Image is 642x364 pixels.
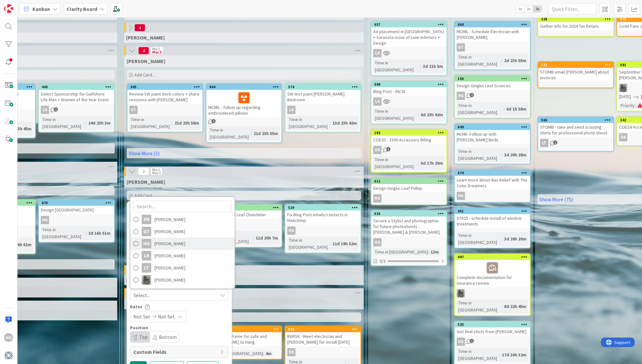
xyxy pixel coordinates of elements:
div: HG [142,239,151,248]
div: 646 [209,327,282,332]
div: HG [455,92,530,100]
div: GT [129,106,138,114]
div: 612 [371,178,446,184]
div: 566 [541,118,613,122]
div: Get final shots from [PERSON_NAME] [455,327,530,336]
span: : [263,350,264,357]
div: 171 [541,63,613,67]
div: STOMB email [PERSON_NAME] about invoices [538,68,613,82]
div: LK [142,251,151,261]
div: 338 [538,16,613,22]
div: 664 [455,22,530,27]
div: 608 [374,82,446,87]
div: 608 [371,82,446,87]
div: 612Design Gingko Leaf Pullup [371,178,446,192]
div: 675Design [GEOGRAPHIC_DATA] [39,200,114,214]
div: 646MCMIL - Get frame for safe and [PERSON_NAME] to Hang [206,326,282,346]
span: Support [13,1,29,9]
div: LK [373,97,382,106]
div: 305Review SW paint deck colors + share revisions with [PERSON_NAME] [127,84,203,104]
div: 497Complete documentation for insurance review [455,254,530,287]
div: Time in [GEOGRAPHIC_DATA] [208,350,263,357]
div: 675 [39,200,114,206]
div: 674 [458,171,530,175]
div: Select Sponsorship for Gulfshore Life Men + Women of the Year Event [39,90,114,104]
div: McMil- Follow up with [PERSON_NAME] Beds [455,130,530,144]
div: HG [39,216,114,224]
span: [DATE] [619,93,631,100]
div: LK [41,106,49,114]
div: HG [371,238,446,246]
div: HG [457,192,465,200]
div: MCMIL - Get frame for safe and [PERSON_NAME] to Hang [206,332,282,346]
div: 535 [455,322,530,327]
div: 612 [374,179,446,183]
a: GT[PERSON_NAME] [130,225,235,238]
div: 6d 17h 20m [419,160,445,167]
div: DK [619,133,627,141]
div: BURSK - Meet electrician and [PERSON_NAME] for install [DATE] [285,332,360,346]
div: 465 [42,85,114,89]
span: : [418,111,419,118]
div: Ad placement in [GEOGRAPHIC_DATA] + Sarasota issue of Luxe Interiors + Design [371,27,446,47]
div: 451 [458,209,530,213]
img: PA [619,84,627,92]
div: STOMB - take and send scouting shots for professional photo shoot. [538,123,613,137]
div: Time in [GEOGRAPHIC_DATA] [373,59,420,73]
div: 664 [458,22,530,27]
div: 8d 22h 45m [503,303,528,310]
div: Gather info for 2024 Tax Return [538,22,613,30]
div: Review SW paint deck colors + share revisions with [PERSON_NAME] [127,90,203,104]
div: LK [371,97,446,106]
div: 566STOMB - take and send scouting shots for professional photo shoot. [538,117,613,137]
span: : [330,119,331,126]
span: 1 [211,119,216,123]
div: LT [538,139,613,147]
div: Max 3 [152,171,160,175]
div: Max 3 [152,51,161,54]
div: 657 [371,22,446,27]
b: Clarity Board [67,6,97,12]
div: Time in [GEOGRAPHIC_DATA] [457,148,502,162]
span: 3x [533,6,542,12]
div: 338Gather info for 2024 Tax Return [538,16,613,30]
div: HG [457,92,465,100]
span: : [504,105,505,112]
span: : [330,240,331,247]
div: 529 [285,205,360,211]
div: HG [285,226,360,235]
div: HG [455,338,530,346]
span: Position [130,325,148,330]
div: 674 [455,170,530,176]
div: 649McMil- Follow up with [PERSON_NAME] Beds [455,124,530,144]
div: 3d 20h 28m [503,151,528,158]
span: Bottom [159,334,177,340]
span: : [420,63,421,70]
span: 0/3 [380,258,386,265]
div: Min 1 [152,168,160,171]
span: : [502,303,503,310]
span: Custom Fields [133,348,217,356]
div: 674Learn more about Bas Relief with The Color Dreamers [455,170,530,190]
div: LK [287,106,296,114]
div: LK [371,49,446,57]
div: LK [39,106,114,114]
div: 464 [209,85,282,89]
div: Time in [GEOGRAPHIC_DATA] [373,248,428,255]
div: 4m [264,350,273,357]
span: 1x [516,6,524,12]
span: [PERSON_NAME] [154,251,185,261]
span: : [502,57,503,64]
div: MCMIL - Schedule Electrician with [PERSON_NAME] [455,27,530,41]
div: 657Ad placement in [GEOGRAPHIC_DATA] + Sarasota issue of Luxe Interiors + Design [371,22,446,47]
span: Dates [130,304,142,309]
div: 156 [458,76,530,81]
div: 3d 21h 5m [421,63,445,70]
span: Lisa K. [127,58,165,64]
span: 1 [553,140,557,145]
div: 657 [374,22,446,27]
span: [PERSON_NAME] [154,275,185,285]
div: 465Select Sponsorship for Gulfshore Life Men + Women of the Year Event [39,84,114,104]
div: 171 [538,62,613,68]
img: avatar [4,351,13,360]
